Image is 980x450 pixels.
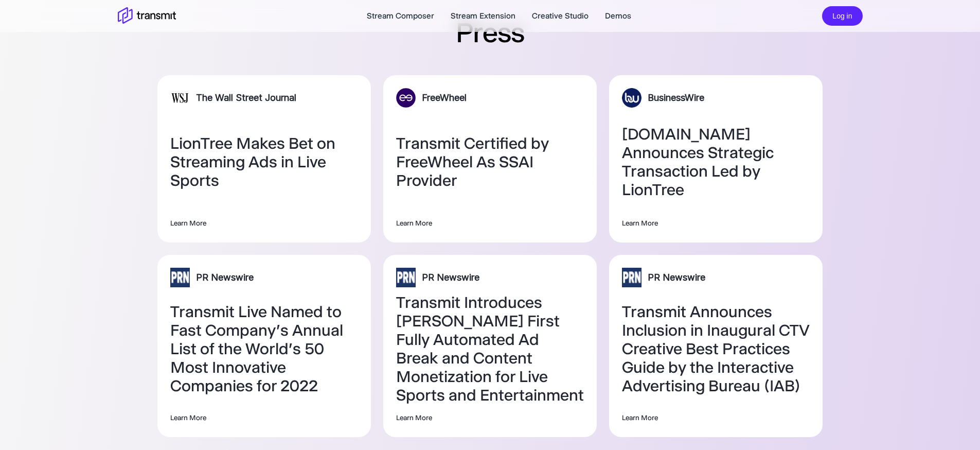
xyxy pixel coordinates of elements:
[396,268,416,287] img: Transmit Introduces OTT's First Fully Automated Ad Break and Content Monetization for Live Sports...
[648,91,704,105] div: BusinessWire
[622,88,642,108] img: Transmit.Live Announces Strategic Transaction Led by LionTree
[396,293,584,405] a: Transmit Introduces [PERSON_NAME] First Fully Automated Ad Break and Content Monetization for Liv...
[532,10,589,22] a: Creative Studio
[396,88,416,108] img: Transmit Certified by FreeWheel As SSAI Provider
[170,88,190,108] img: LionTree Makes Bet on Streaming Ads in Live Sports
[396,411,584,424] a: Learn More
[451,10,515,22] a: Stream Extension
[456,14,524,50] h2: Press
[170,411,358,424] a: Learn More
[622,125,810,199] a: [DOMAIN_NAME] Announces Strategic Transaction Led by LionTree
[622,411,810,424] a: Learn More
[648,271,705,284] div: PR Newswire
[367,10,434,22] a: Stream Composer
[170,134,358,190] a: LionTree Makes Bet on Streaming Ads in Live Sports
[622,303,810,395] a: Transmit Announces Inclusion in Inaugural CTV Creative Best Practices Guide by the Interactive Ad...
[196,91,296,105] div: The Wall Street Journal
[422,271,479,284] div: PR Newswire
[196,271,254,284] div: PR Newswire
[605,10,631,22] a: Demos
[622,216,810,230] a: Learn More
[170,216,358,230] a: Learn More
[170,303,358,395] a: Transmit Live Named to Fast Company's Annual List of the World's 50 Most Innovative Companies for...
[822,10,862,20] a: Log in
[396,216,584,230] a: Learn More
[622,268,642,287] img: Transmit Announces Inclusion in Inaugural CTV Creative Best Practices Guide by the Interactive Ad...
[396,134,584,190] a: Transmit Certified by FreeWheel As SSAI Provider
[422,91,467,105] div: FreeWheel
[822,6,862,26] button: Log in
[170,268,190,287] img: Transmit Live Named to Fast Company's Annual List of the World's 50 Most Innovative Companies for...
